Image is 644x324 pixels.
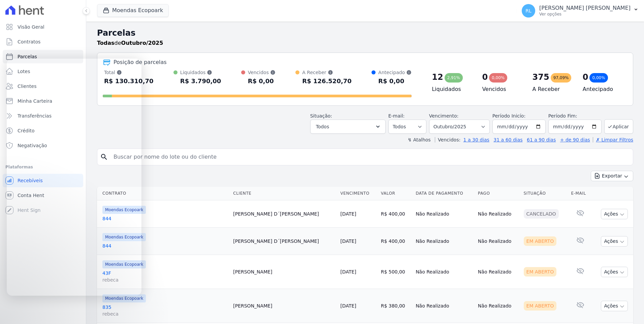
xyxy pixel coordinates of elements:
th: Vencimento [337,187,378,200]
a: ✗ Limpar Filtros [593,137,633,142]
a: 844 [102,242,228,249]
h2: Parcelas [97,27,633,39]
h4: Vencidos [482,85,521,93]
a: 835rebeca [102,304,228,317]
a: 43Frebeca [102,270,228,283]
td: R$ 380,00 [378,289,413,323]
td: [PERSON_NAME] [230,255,337,289]
td: Não Realizado [413,228,475,255]
strong: Todas [97,40,115,46]
iframe: Intercom live chat [7,59,141,296]
div: Em Aberto [524,236,557,246]
a: 61 a 90 dias [527,137,556,142]
label: Vencimento: [429,113,458,119]
a: Recebíveis [3,174,83,187]
label: Período Inicío: [492,113,525,119]
a: Minha Carteira [3,94,83,108]
div: Posição de parcelas [114,58,167,66]
span: Contratos [18,38,40,45]
th: Cliente [230,187,337,200]
div: Vencidos [248,69,276,76]
div: Plataformas [5,163,80,171]
th: E-mail [568,187,592,200]
p: Ver opções [539,11,631,17]
div: Liquidados [180,69,221,76]
th: Contrato [97,187,230,200]
a: Visão Geral [3,20,83,34]
button: Moendas Ecopoark [97,4,169,17]
label: ↯ Atalhos [408,137,430,142]
a: Lotes [3,65,83,78]
div: R$ 0,00 [248,76,276,87]
span: Visão Geral [18,24,44,30]
a: 1 a 30 dias [463,137,489,142]
span: RL [525,8,532,13]
div: Cancelado [524,209,559,219]
div: 0 [482,72,488,83]
div: A Receber [302,69,352,76]
input: Buscar por nome do lote ou do cliente [109,150,630,164]
a: 844 [102,215,228,222]
h4: Antecipado [583,85,622,93]
td: Não Realizado [413,255,475,289]
a: Crédito [3,124,83,137]
label: Período Fim: [548,112,602,120]
div: R$ 126.520,70 [302,76,352,87]
a: 31 a 60 dias [493,137,522,142]
button: Exportar [591,171,633,181]
strong: Outubro/2025 [121,40,163,46]
a: [DATE] [340,269,356,274]
span: rebeca [102,277,228,283]
div: 97,09% [551,73,572,83]
th: Valor [378,187,413,200]
td: Não Realizado [475,289,521,323]
label: Situação: [310,113,332,119]
button: Aplicar [604,119,633,134]
div: 0 [583,72,588,83]
span: rebeca [102,311,228,317]
a: [DATE] [340,238,356,244]
div: R$ 3.790,00 [180,76,221,87]
div: 12 [432,72,443,83]
td: R$ 400,00 [378,200,413,228]
td: R$ 400,00 [378,228,413,255]
td: R$ 500,00 [378,255,413,289]
td: Não Realizado [475,255,521,289]
p: [PERSON_NAME] [PERSON_NAME] [539,5,631,11]
td: Não Realizado [475,228,521,255]
a: [DATE] [340,211,356,217]
th: Situação [521,187,569,200]
p: de [97,39,163,47]
h4: Liquidados [432,85,471,93]
a: [DATE] [340,303,356,309]
a: Contratos [3,35,83,48]
div: 0,00% [589,73,608,83]
a: Clientes [3,79,83,93]
div: Em Aberto [524,301,557,311]
th: Pago [475,187,521,200]
a: Transferências [3,109,83,123]
h4: A Receber [533,85,572,93]
iframe: Intercom live chat [7,301,23,317]
th: Data de Pagamento [413,187,475,200]
label: E-mail: [388,113,405,119]
button: Todos [310,120,386,134]
a: Negativação [3,139,83,152]
div: Antecipado [378,69,412,76]
td: [PERSON_NAME] D´[PERSON_NAME] [230,228,337,255]
td: [PERSON_NAME] [230,289,337,323]
button: Ações [601,301,628,311]
button: Ações [601,209,628,219]
td: Não Realizado [413,289,475,323]
a: Parcelas [3,50,83,63]
button: Ações [601,236,628,247]
div: 2,91% [445,73,463,83]
td: [PERSON_NAME] D´[PERSON_NAME] [230,200,337,228]
a: Conta Hent [3,189,83,202]
td: Não Realizado [475,200,521,228]
button: Ações [601,267,628,277]
span: Todos [316,123,329,131]
div: 375 [533,72,549,83]
span: Moendas Ecopoark [102,294,146,302]
a: + de 90 dias [560,137,590,142]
